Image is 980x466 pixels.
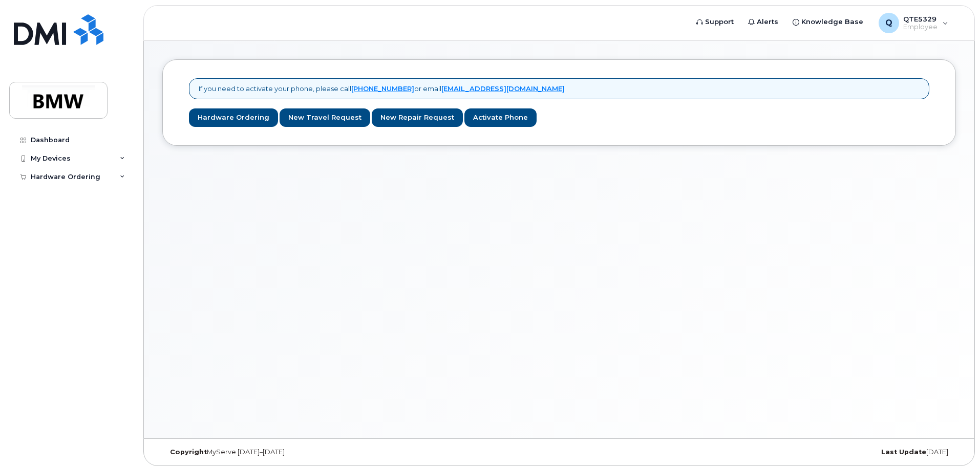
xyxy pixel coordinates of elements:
a: Activate Phone [464,108,537,127]
p: If you need to activate your phone, please call or email [199,84,565,94]
a: New Travel Request [280,108,370,127]
strong: Copyright [170,448,207,456]
strong: Last Update [881,448,926,456]
a: Hardware Ordering [189,108,278,127]
div: MyServe [DATE]–[DATE] [162,448,427,456]
a: New Repair Request [372,108,463,127]
a: [EMAIL_ADDRESS][DOMAIN_NAME] [441,84,565,93]
a: [PHONE_NUMBER] [351,84,414,93]
div: [DATE] [691,448,956,456]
